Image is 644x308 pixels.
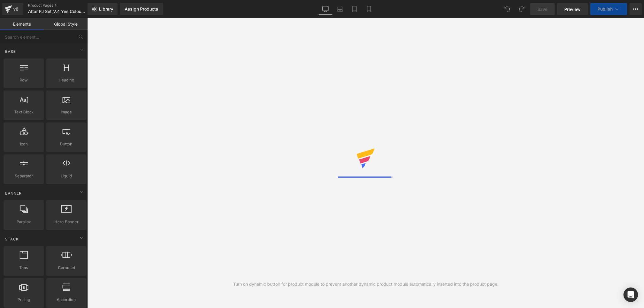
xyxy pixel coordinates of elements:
[5,49,16,54] span: Base
[48,173,85,179] span: Liquid
[5,141,42,147] span: Icon
[598,7,613,11] span: Publish
[48,141,85,147] span: Button
[5,297,42,303] span: Pricing
[48,77,85,83] span: Heading
[590,3,627,15] button: Publish
[5,265,42,271] span: Tabs
[88,3,117,15] a: New Library
[5,173,42,179] span: Separator
[48,265,85,271] span: Carousel
[557,3,588,15] a: Preview
[537,6,547,12] span: Save
[347,3,362,15] a: Tablet
[333,3,347,15] a: Laptop
[5,219,42,225] span: Parallax
[48,109,85,115] span: Image
[233,281,498,287] div: Turn on dynamic button for product module to prevent another dynamic product module automatically...
[2,3,23,15] a: v6
[48,297,85,303] span: Accordion
[5,77,42,83] span: Row
[48,219,85,225] span: Hero Banner
[501,3,513,15] button: Undo
[362,3,376,15] a: Mobile
[623,287,638,302] div: Open Intercom Messenger
[28,3,98,8] a: Product Pages
[12,5,20,13] div: v6
[125,7,158,11] div: Assign Products
[630,3,642,15] button: More
[5,109,42,115] span: Text Block
[99,6,113,12] span: Library
[5,236,19,242] span: Stack
[516,3,528,15] button: Redo
[318,3,333,15] a: Desktop
[564,6,581,12] span: Preview
[5,190,22,196] span: Banner
[44,18,88,30] a: Global Style
[28,9,86,14] span: Altar PJ Set_V.4 Yes Colour Swatch_ Loungewear Template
